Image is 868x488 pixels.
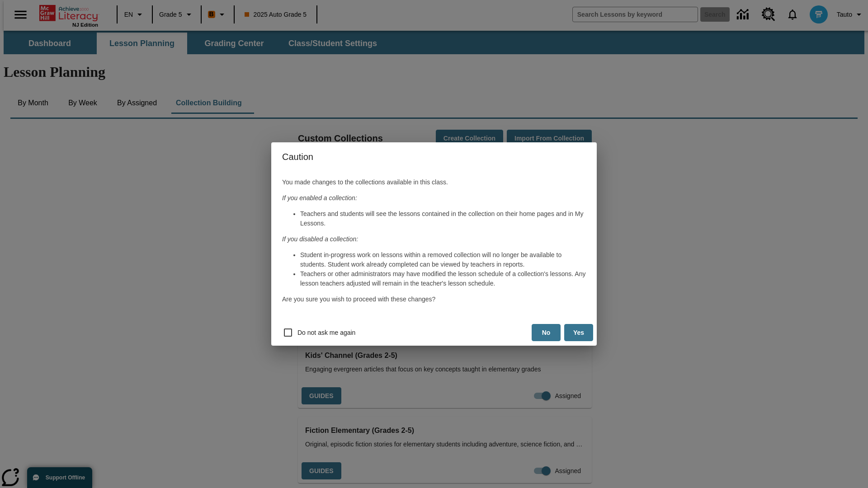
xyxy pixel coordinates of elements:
p: You made changes to the collections available in this class. [282,178,586,187]
li: Student in-progress work on lessons within a removed collection will no longer be available to st... [300,250,586,269]
button: No [532,324,561,342]
li: Teachers and students will see the lessons contained in the collection on their home pages and in... [300,209,586,228]
p: Are you sure you wish to proceed with these changes? [282,295,586,304]
li: Teachers or other administrators may have modified the lesson schedule of a collection's lessons.... [300,269,586,288]
em: If you disabled a collection: [282,235,358,243]
h4: Caution [271,142,597,171]
button: Yes [564,324,593,342]
em: If you enabled a collection: [282,194,357,202]
span: Do not ask me again [297,328,355,338]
